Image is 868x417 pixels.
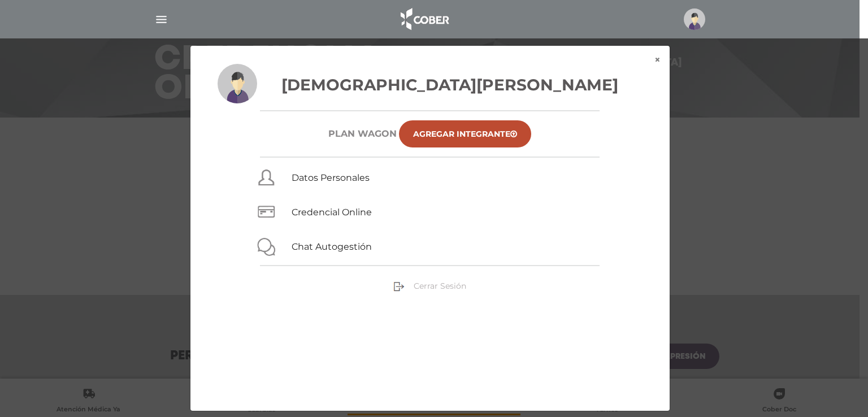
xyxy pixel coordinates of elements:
[292,241,372,252] a: Chat Autogestión
[684,8,705,30] img: profile-placeholder.svg
[154,12,168,27] img: Cober_menu-lines-white.svg
[328,128,397,139] h6: Plan WAGON
[218,73,643,97] h3: [DEMOGRAPHIC_DATA][PERSON_NAME]
[292,172,370,183] a: Datos Personales
[218,64,257,103] img: profile-placeholder.svg
[399,120,531,147] a: Agregar Integrante
[292,207,372,218] a: Credencial Online
[393,280,466,290] a: Cerrar Sesión
[645,46,670,74] button: ×
[393,281,405,292] img: sign-out.png
[414,281,466,291] span: Cerrar Sesión
[394,6,454,33] img: logo_cober_home-white.png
